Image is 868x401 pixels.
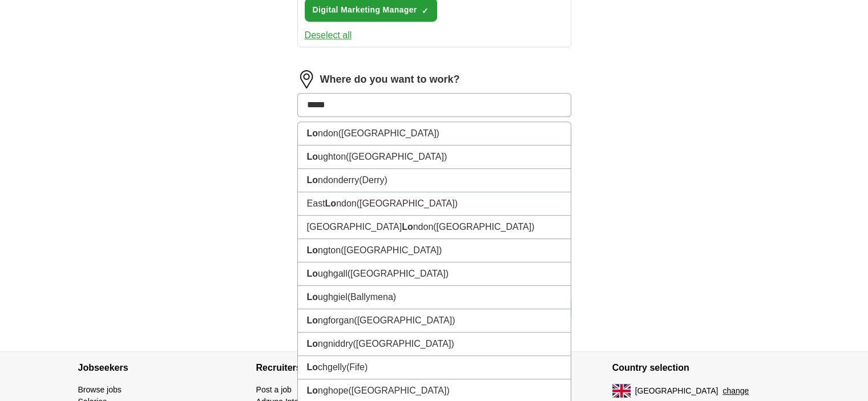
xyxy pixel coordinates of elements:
h4: Country selection [612,352,790,384]
strong: Lo [307,152,318,161]
span: (Fife) [346,362,368,372]
span: (Ballymena) [348,292,396,302]
img: UK flag [612,384,631,398]
span: ([GEOGRAPHIC_DATA]) [341,245,442,255]
span: ✓ [422,6,429,15]
span: Digital Marketing Manager [313,4,417,16]
strong: Lo [307,128,318,138]
strong: Lo [307,315,318,325]
strong: Lo [307,269,318,278]
li: ughgiel [298,286,571,309]
span: ([GEOGRAPHIC_DATA]) [354,315,455,325]
strong: Lo [307,175,318,185]
button: change [722,385,749,397]
li: ngniddry [298,333,571,356]
li: ndonderry [298,169,571,192]
img: location.png [297,70,316,88]
span: ([GEOGRAPHIC_DATA]) [433,222,534,232]
span: ([GEOGRAPHIC_DATA]) [348,269,449,278]
a: Post a job [256,385,292,394]
span: (Derry) [359,175,387,185]
button: Deselect all [305,29,352,42]
span: ([GEOGRAPHIC_DATA]) [338,128,439,138]
li: ndon [298,122,571,145]
span: ([GEOGRAPHIC_DATA]) [357,199,458,208]
li: ngton [298,239,571,262]
strong: Lo [402,222,413,232]
strong: Lo [307,245,318,255]
strong: Lo [307,362,318,372]
span: ([GEOGRAPHIC_DATA]) [346,152,447,161]
label: Where do you want to work? [320,72,460,87]
span: [GEOGRAPHIC_DATA] [635,385,718,397]
li: ughton [298,145,571,169]
li: chgelly [298,356,571,379]
strong: Lo [307,386,318,395]
li: ughgall [298,262,571,286]
a: Browse jobs [78,385,122,394]
li: East ndon [298,192,571,216]
strong: Lo [307,339,318,349]
li: [GEOGRAPHIC_DATA] ndon [298,216,571,239]
li: ngforgan [298,309,571,333]
strong: Lo [307,292,318,302]
span: ([GEOGRAPHIC_DATA]) [348,386,449,395]
span: ([GEOGRAPHIC_DATA]) [353,339,454,349]
strong: Lo [325,199,337,208]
